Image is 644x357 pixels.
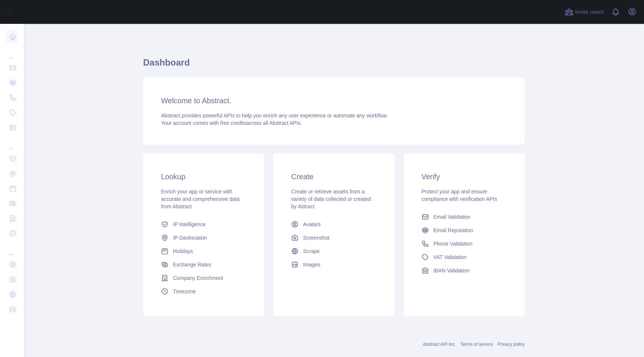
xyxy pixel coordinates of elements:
[161,113,388,119] span: Abstract provides powerful APIs to help you enrich any user experience or automate any workflow.
[158,285,249,298] a: Timezone
[6,241,18,256] div: ...
[173,288,196,295] span: Timezone
[158,218,249,231] a: IP Intelligence
[173,247,193,255] span: Holidays
[158,231,249,244] a: IP Geolocation
[173,221,206,228] span: IP Intelligence
[422,171,507,182] h3: Verify
[303,221,321,228] span: Avatars
[173,261,211,268] span: Exchange Rates
[433,227,473,234] span: Email Reputation
[419,210,510,224] a: Email Validation
[288,218,379,231] a: Avatars
[173,234,207,241] span: IP Geolocation
[433,213,470,221] span: Email Validation
[291,189,371,209] span: Create or retrieve assets from a variety of data collected or created by Abtract
[158,258,249,271] a: Exchange Rates
[288,258,379,271] a: Images
[161,171,246,182] h3: Lookup
[161,95,507,106] h3: Welcome to Abstract.
[433,240,473,247] span: Phone Validation
[419,237,510,250] a: Phone Validation
[303,247,319,255] span: Scrape
[303,261,320,268] span: Images
[433,253,467,261] span: VAT Validation
[6,45,18,60] div: ...
[158,244,249,258] a: Holidays
[288,231,379,244] a: Screenshot
[158,271,249,285] a: Company Enrichment
[419,264,510,277] a: IBAN Validation
[563,6,605,18] button: Invite users
[303,234,329,241] span: Screenshot
[423,342,456,347] a: Abstract API Inc.
[161,120,302,126] span: Your account comes with across all Abstract APIs.
[161,189,240,209] span: Enrich your app or service with accurate and comprehensive data from Abstract
[6,136,18,151] div: ...
[419,250,510,264] a: VAT Validation
[498,342,525,347] a: Privacy policy
[433,267,470,274] span: IBAN Validation
[143,57,525,75] h1: Dashboard
[288,244,379,258] a: Scrape
[220,120,246,126] span: free credits
[460,342,493,347] a: Terms of service
[173,274,223,282] span: Company Enrichment
[291,171,376,182] h3: Create
[419,224,510,237] a: Email Reputation
[575,8,604,16] span: Invite users
[422,189,497,202] span: Protect your app and ensure compliance with verification APIs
